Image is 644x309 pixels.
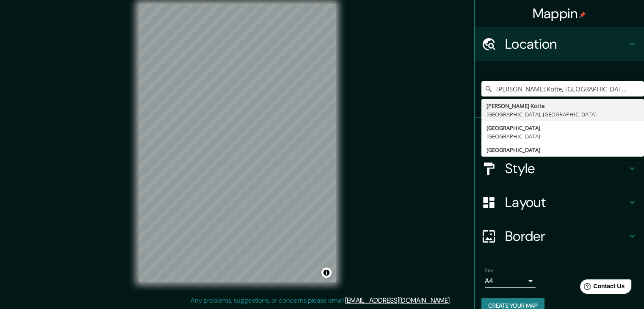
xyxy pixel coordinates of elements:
[191,295,451,306] p: Any problems, suggestions, or concerns please email .
[451,295,452,306] div: .
[505,194,627,211] h4: Layout
[486,124,639,132] div: [GEOGRAPHIC_DATA]
[475,118,644,152] div: Pins
[475,27,644,61] div: Location
[139,4,336,282] canvas: Map
[505,36,627,52] h4: Location
[485,267,494,274] label: Size
[486,146,639,154] div: [GEOGRAPHIC_DATA]
[505,228,627,245] h4: Border
[579,11,586,18] img: pin-icon.png
[486,102,639,110] div: [PERSON_NAME] Kotte
[321,268,332,278] button: Toggle attribution
[345,296,450,305] a: [EMAIL_ADDRESS][DOMAIN_NAME]
[486,132,639,141] div: [GEOGRAPHIC_DATA]
[475,152,644,185] div: Style
[481,81,644,97] input: Pick your city or area
[475,185,644,219] div: Layout
[533,5,586,22] h4: Mappin
[569,276,635,300] iframe: Help widget launcher
[452,295,454,306] div: .
[505,160,627,177] h4: Style
[485,274,536,288] div: A4
[486,110,639,119] div: [GEOGRAPHIC_DATA], [GEOGRAPHIC_DATA]
[475,219,644,253] div: Border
